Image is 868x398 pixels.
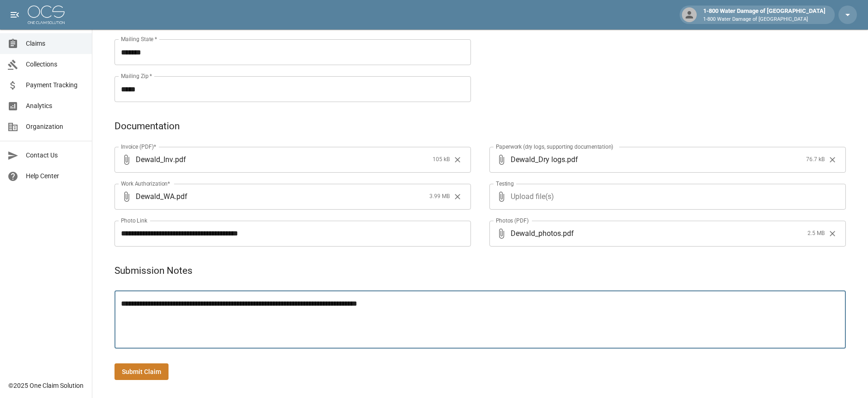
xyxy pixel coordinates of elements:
button: Clear [826,227,839,241]
p: 1-800 Water Damage of [GEOGRAPHIC_DATA] [703,16,826,24]
span: 2.5 MB [808,229,825,238]
label: Photo Link [121,217,147,224]
span: . pdf [175,191,187,202]
button: Clear [451,190,464,204]
div: © 2025 One Claim Solution [8,381,84,390]
span: Help Center [26,171,84,181]
span: Dewald_WA [136,191,175,202]
span: Dewald_Dry logs [511,154,565,165]
label: Mailing Zip [121,72,152,80]
button: Submit Claim [115,363,169,380]
label: Testing [496,180,514,187]
span: 105 kB [433,155,450,164]
span: Payment Tracking [26,80,84,90]
span: Dewald_Inv [136,154,173,165]
img: ocs-logo-white-transparent.png [28,6,65,24]
button: Clear [826,153,839,167]
span: 3.99 MB [429,192,450,201]
label: Photos (PDF) [496,217,529,224]
label: Invoice (PDF)* [121,143,157,151]
span: . pdf [561,228,574,239]
span: Upload file(s) [511,184,821,210]
button: Clear [451,153,464,167]
span: . pdf [565,154,578,165]
div: 1-800 Water Damage of [GEOGRAPHIC_DATA] [699,6,829,23]
span: Analytics [26,101,84,111]
span: Claims [26,39,84,48]
label: Mailing State [121,35,157,43]
button: open drawer [6,6,24,24]
label: Work Authorization* [121,180,170,187]
label: Paperwork (dry logs, supporting documentation) [496,143,614,151]
span: Contact Us [26,151,84,160]
span: Organization [26,122,84,132]
span: Dewald_photos [511,228,561,239]
span: 76.7 kB [806,155,825,164]
span: Collections [26,60,84,69]
span: . pdf [173,154,186,165]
